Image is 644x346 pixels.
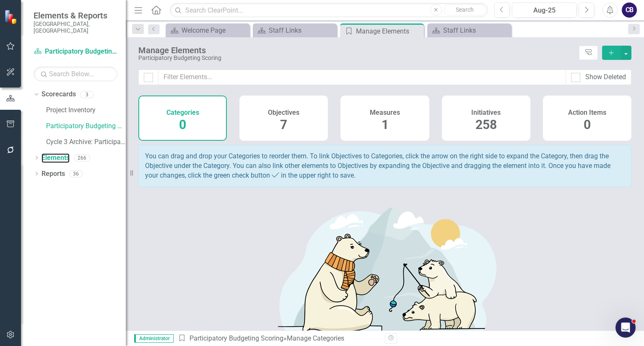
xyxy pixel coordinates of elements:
[456,6,474,13] span: Search
[443,25,509,36] div: Staff Links
[166,109,199,116] h4: Categories
[584,117,591,132] span: 0
[568,109,606,116] h4: Action Items
[178,334,379,343] div: » Manage Categories
[512,3,576,18] button: Aug-25
[46,121,126,131] a: Participatory Budgeting Scoring
[134,334,174,343] span: Administrator
[34,10,117,21] span: Elements & Reports
[382,117,389,132] span: 1
[179,117,186,132] span: 0
[34,47,117,57] a: Participatory Budgeting Scoring
[34,21,117,34] small: [GEOGRAPHIC_DATA], [GEOGRAPHIC_DATA]
[69,170,83,177] div: 36
[4,9,19,24] img: ClearPoint Strategy
[280,117,287,132] span: 7
[46,106,126,115] a: Project Inventory
[170,3,488,18] input: Search ClearPoint...
[255,25,335,36] a: Staff Links
[444,4,486,16] button: Search
[471,109,501,116] h4: Initiatives
[42,90,76,99] a: Scorecards
[34,67,117,81] input: Search Below...
[42,153,70,163] a: Elements
[429,25,509,36] a: Staff Links
[182,25,247,36] div: Welcome Page
[356,26,422,36] div: Manage Elements
[622,3,637,18] button: CB
[42,169,65,179] a: Reports
[80,91,93,98] div: 3
[475,117,497,132] span: 258
[269,25,335,36] div: Staff Links
[615,318,636,338] iframe: Intercom live chat
[370,109,400,116] h4: Measures
[74,154,90,161] div: 266
[138,55,575,61] div: Participatory Budgeting Scoring
[138,145,631,187] div: You can drag and drop your Categories to reorder them. To link Objectives to Categories, click th...
[515,5,574,15] div: Aug-25
[585,72,626,82] div: Show Deleted
[158,70,566,85] input: Filter Elements...
[46,137,126,147] a: Cycle 3 Archive: Participatory Budgeting Scoring
[138,46,575,55] div: Manage Elements
[268,109,299,116] h4: Objectives
[168,25,247,36] a: Welcome Page
[190,334,283,342] a: Participatory Budgeting Scoring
